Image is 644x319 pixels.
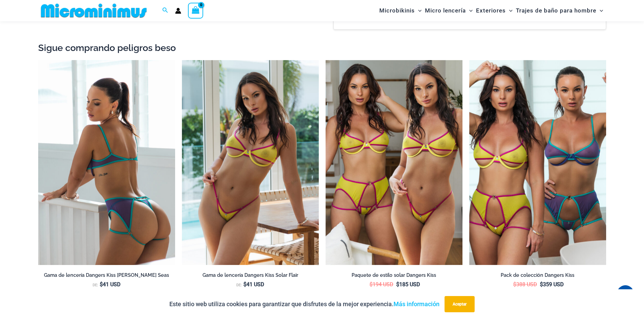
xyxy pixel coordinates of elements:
font: Sigue comprando peligros beso [38,43,176,53]
font: Aceptar [453,302,467,307]
font: Gama de lencería Dangers Kiss Solar Flair [202,272,298,278]
font: 194 USD [373,281,393,288]
font: Micro lencería [425,7,466,14]
font: 41 USD [246,281,264,288]
a: Gama de lencería Dangers Kiss [PERSON_NAME] Seas [38,272,175,281]
span: Alternar menú [466,2,473,19]
font: Pack de colección Dangers Kiss [501,272,574,278]
font: De: [236,283,242,287]
a: Peligros Beso Violeta Mares 1060 Sujetador 6060 Tanga 1760 Liga 02Peligros Beso Violeta Mares 106... [38,60,175,265]
a: Trajes de baño para hombreAlternar menúAlternar menú [514,2,605,19]
font: $ [396,281,399,288]
a: Micro lenceríaAlternar menúAlternar menú [423,2,474,19]
a: Paquete de estilo solar Dangers Kiss [326,272,462,281]
font: 388 USD [516,281,537,288]
font: Trajes de baño para hombre [516,7,596,14]
a: ExterioresAlternar menúAlternar menú [474,2,514,19]
a: Pack de colección Dangers Kiss [469,272,606,281]
font: De: [93,283,98,287]
font: $ [100,281,103,288]
font: 41 USD [103,281,120,288]
font: $ [369,281,373,288]
a: Más información [393,300,439,308]
a: Enlace del icono de búsqueda [162,6,168,15]
font: $ [243,281,246,288]
img: Pack de colección Beso de peligros [469,60,606,265]
img: Peligros Kiss Solar Flair 1060 Sujetador 6060 Tanga 01 [182,60,319,265]
font: $ [540,281,543,288]
a: Paquete de estilo solar de Dangers KissPeligros Kiss Solar Flair 1060 Sujetador 6060 Tanga 1760 L... [326,60,462,265]
img: MM SHOP LOGO PLANO [38,3,149,18]
font: Gama de lencería Dangers Kiss [PERSON_NAME] Seas [44,272,169,278]
span: Alternar menú [506,2,512,19]
span: Alternar menú [415,2,422,19]
button: Aceptar [445,296,475,312]
a: Peligros Kiss Solar Flair 1060 Sujetador 6060 Tanga 01Sujetador Dangers Kiss Solar Flair 1060 y t... [182,60,319,265]
nav: Navegación del sitio [377,1,606,20]
img: Peligros Beso Violeta Mares 1060 Sujetador 6060 Tanga 1760 Liga 04 [38,60,175,265]
a: Enlace del icono de la cuenta [175,8,181,14]
a: Ver carrito de compras, vacío [188,3,204,18]
a: MicrobikinisAlternar menúAlternar menú [378,2,423,19]
img: Paquete de estilo solar de Dangers Kiss [326,60,462,265]
font: Paquete de estilo solar Dangers Kiss [352,272,436,278]
font: Este sitio web utiliza cookies para garantizar que disfrutes de la mejor experiencia. [169,300,393,308]
a: Gama de lencería Dangers Kiss Solar Flair [182,272,319,281]
font: Exteriores [476,7,506,14]
font: $ [513,281,516,288]
font: Microbikinis [379,7,415,14]
font: 359 USD [543,281,564,288]
a: Pack de colección Beso de peligrosPeligros Kiss Solar Flair 1060 Sujetador 611 Micro 1760 Liga 03... [469,60,606,265]
span: Alternar menú [596,2,603,19]
font: 185 USD [399,281,420,288]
